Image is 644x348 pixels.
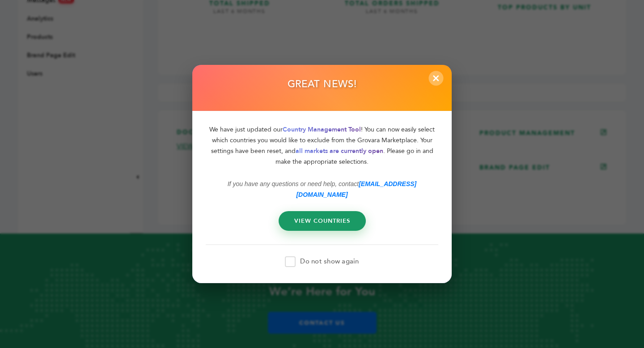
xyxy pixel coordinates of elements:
[429,71,444,85] span: ×
[296,146,383,155] span: all markets are currently open
[283,125,361,133] span: Country Management Tool
[288,78,357,95] h2: GREAT NEWS!
[296,180,416,198] a: [EMAIL_ADDRESS][DOMAIN_NAME]
[285,256,359,267] label: Do not show again
[206,178,438,199] p: If you have any questions or need help, contact
[206,124,438,167] p: We have just updated our ! You can now easily select which countries you would like to exclude fr...
[279,211,366,230] a: VIEW COUNTRIES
